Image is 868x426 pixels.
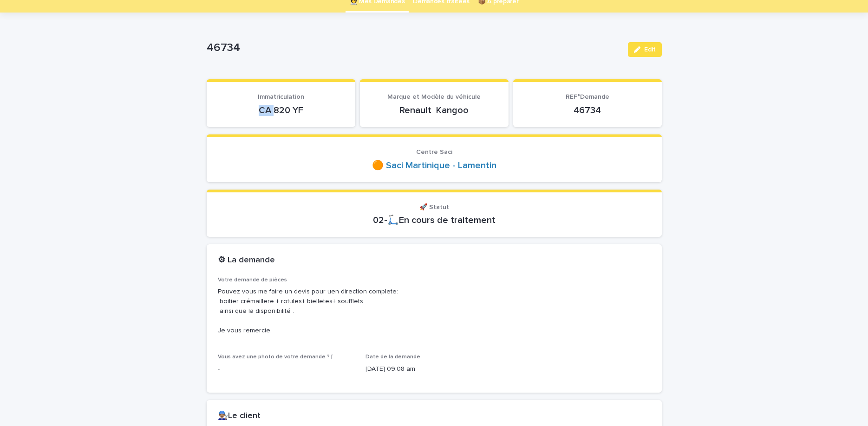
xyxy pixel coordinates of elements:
[524,105,651,116] p: 46734
[628,42,662,57] button: Edit
[207,41,620,55] p: 46734
[416,149,452,155] span: Centre Saci
[644,46,656,53] span: Edit
[419,204,449,210] span: 🚀 Statut
[218,277,287,283] span: Votre demande de pièces
[365,364,503,374] p: [DATE] 09:08 am
[218,105,344,116] p: CA 820 YF
[218,287,651,335] p: Pouvez vous me faire un devis pour uen direction complete: boitier crémaillere + rotules+ biellet...
[218,255,275,266] h2: ⚙ La demande
[372,160,496,171] a: 🟠 Saci Martinique - Lamentin
[218,215,651,226] p: 02-🛴En cours de traitement
[218,354,333,360] span: Vous avez une photo de votre demande ? [
[218,364,355,374] p: -
[365,354,420,360] span: Date de la demande
[387,94,481,100] span: Marque et Modèle du véhicule
[258,94,304,100] span: Immatriculation
[371,105,497,116] p: Renault Kangoo
[218,411,261,421] h2: 👨🏽‍🔧Le client
[566,94,609,100] span: REF°Demande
